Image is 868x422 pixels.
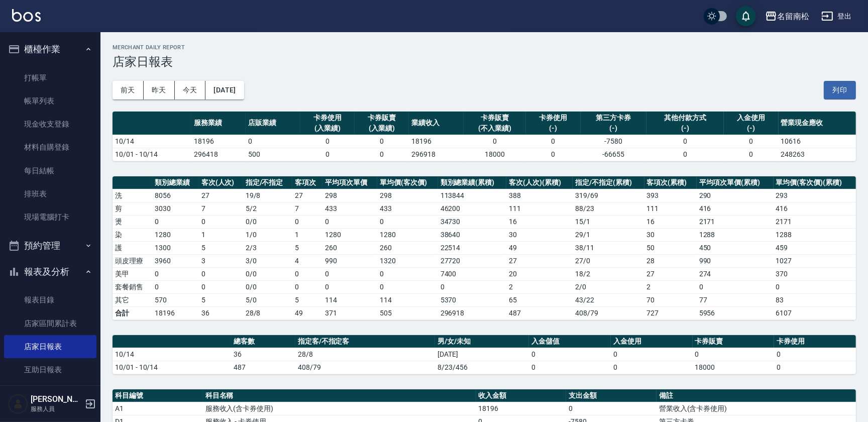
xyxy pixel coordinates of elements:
td: 28 [644,254,697,267]
td: 2171 [697,215,774,228]
a: 排班表 [4,182,96,205]
td: 248263 [779,148,856,161]
td: 0 [697,280,774,293]
a: 互助排行榜 [4,381,96,404]
td: 260 [322,241,377,254]
td: 6107 [774,306,856,320]
td: 114 [322,293,377,306]
td: 570 [152,293,199,306]
div: 卡券販賣 [357,113,406,123]
td: 5956 [697,306,774,320]
th: 客次(人次) [199,176,243,189]
td: 27 / 0 [573,254,644,267]
td: 2 / 3 [243,241,292,254]
div: (-) [726,123,776,134]
button: 前天 [113,81,144,99]
td: 0 [724,148,778,161]
button: 登出 [817,7,856,26]
td: 5 / 0 [243,293,292,306]
td: 10/01 - 10/14 [113,148,191,161]
td: 1 [292,228,322,241]
button: 今天 [175,81,206,99]
td: 22514 [438,241,507,254]
td: 5 [199,241,243,254]
img: Logo [12,9,41,22]
td: 0 [292,215,322,228]
div: (-) [583,123,644,134]
td: 0 [377,280,438,293]
td: 5370 [438,293,507,306]
td: 0 / 0 [243,267,292,280]
td: 500 [246,148,300,161]
td: 274 [697,267,774,280]
td: 0 [611,361,693,374]
td: 7 [199,202,243,215]
td: 28/8 [295,348,435,361]
img: Person [8,394,28,414]
td: 18196 [476,402,567,415]
td: 4 [292,254,322,267]
td: 18196 [152,306,199,320]
td: 7 [292,202,322,215]
th: 備註 [657,389,856,402]
td: 30 [506,228,573,241]
th: 卡券販賣 [693,335,775,348]
td: 459 [774,241,856,254]
th: 服務業績 [191,112,246,135]
td: 營業收入(含卡券使用) [657,402,856,415]
th: 指定/不指定 [243,176,292,189]
a: 打帳單 [4,66,96,89]
td: 38640 [438,228,507,241]
a: 店家日報表 [4,335,96,358]
td: 19 / 8 [243,189,292,202]
th: 指定/不指定(累積) [573,176,644,189]
th: 科目編號 [113,389,203,402]
td: [DATE] [435,348,529,361]
td: 393 [644,189,697,202]
td: 30 [644,228,697,241]
th: 單均價(客次價) [377,176,438,189]
td: 燙 [113,215,152,228]
th: 卡券使用 [774,335,856,348]
td: 1 [199,228,243,241]
h2: Merchant Daily Report [113,44,856,51]
td: 1300 [152,241,199,254]
td: 7400 [438,267,507,280]
td: 88 / 23 [573,202,644,215]
td: 298 [377,189,438,202]
td: 0 [774,348,856,361]
td: 5 [199,293,243,306]
td: 2 / 0 [573,280,644,293]
td: 50 [644,241,697,254]
table: a dense table [113,112,856,161]
td: 3 [199,254,243,267]
td: 0 [526,135,580,148]
td: 0 [438,280,507,293]
td: 77 [697,293,774,306]
td: 2171 [774,215,856,228]
td: 990 [322,254,377,267]
td: 5 [292,241,322,254]
td: 0 [322,215,377,228]
td: 260 [377,241,438,254]
td: 36 [199,306,243,320]
td: 5 [292,293,322,306]
td: 18 / 2 [573,267,644,280]
div: 卡券使用 [528,113,578,123]
td: 0 [529,348,611,361]
td: 111 [644,202,697,215]
td: 408/79 [573,306,644,320]
td: 27 [644,267,697,280]
td: 433 [377,202,438,215]
td: 0 [292,267,322,280]
td: 5 / 2 [243,202,292,215]
td: 0 [611,348,693,361]
td: 293 [774,189,856,202]
a: 互助日報表 [4,358,96,381]
td: 416 [697,202,774,215]
td: 18196 [409,135,463,148]
button: 櫃檯作業 [4,36,96,62]
a: 帳單列表 [4,89,96,113]
th: 營業現金應收 [779,112,856,135]
button: 預約管理 [4,233,96,259]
